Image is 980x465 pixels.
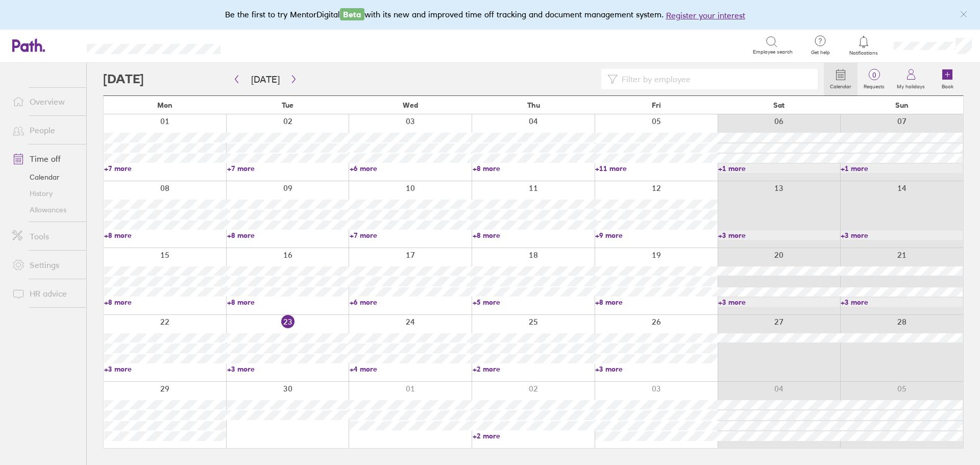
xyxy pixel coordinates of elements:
[104,164,226,173] a: +7 more
[403,101,418,109] span: Wed
[340,8,364,20] span: Beta
[804,50,837,56] span: Get help
[473,164,595,173] a: +8 more
[473,231,595,240] a: +8 more
[718,298,840,307] a: +3 more
[4,91,86,112] a: Overview
[841,231,963,240] a: +3 more
[527,101,540,109] span: Thu
[936,81,960,90] label: Book
[4,255,86,275] a: Settings
[4,283,86,304] a: HR advice
[104,231,226,240] a: +8 more
[4,226,86,247] a: Tools
[282,101,293,109] span: Tue
[857,71,891,79] span: 0
[225,8,755,21] div: Be the first to try MentorDigital with its new and improved time off tracking and document manage...
[773,101,785,109] span: Sat
[350,298,472,307] a: +6 more
[847,50,880,56] span: Notifications
[227,298,349,307] a: +8 more
[227,231,349,240] a: +8 more
[847,35,880,56] a: Notifications
[841,164,963,173] a: +1 more
[824,63,857,95] a: Calendar
[857,63,891,95] a: 0Requests
[718,231,840,240] a: +3 more
[595,231,717,240] a: +9 more
[857,81,891,90] label: Requests
[473,298,595,307] a: +5 more
[350,231,472,240] a: +7 more
[891,81,931,90] label: My holidays
[227,364,349,374] a: +3 more
[243,71,288,88] button: [DATE]
[4,149,86,169] a: Time off
[104,364,226,374] a: +3 more
[753,49,793,55] span: Employee search
[157,101,173,109] span: Mon
[841,298,963,307] a: +3 more
[891,63,931,95] a: My holidays
[473,431,595,440] a: +2 more
[4,169,86,185] a: Calendar
[595,364,717,374] a: +3 more
[595,164,717,173] a: +11 more
[824,81,857,90] label: Calendar
[931,63,964,95] a: Book
[227,164,349,173] a: +7 more
[350,164,472,173] a: +6 more
[350,364,472,374] a: +4 more
[618,69,812,89] input: Filter by employee
[595,298,717,307] a: +8 more
[4,120,86,140] a: People
[4,185,86,202] a: History
[666,9,745,21] button: Register your interest
[473,364,595,374] a: +2 more
[104,298,226,307] a: +8 more
[895,101,909,109] span: Sun
[652,101,661,109] span: Fri
[718,164,840,173] a: +1 more
[248,40,274,50] div: Search
[4,202,86,218] a: Allowances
